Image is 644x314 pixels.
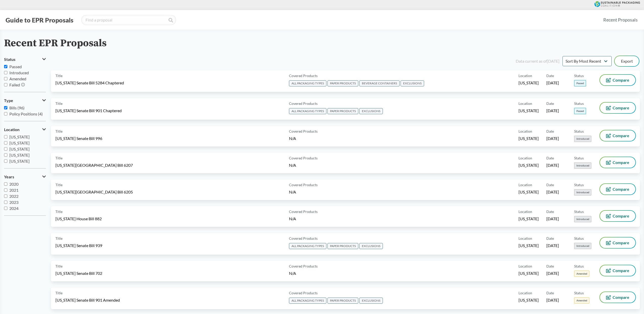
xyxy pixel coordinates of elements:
input: [US_STATE] [4,159,7,163]
span: Location [518,182,532,187]
span: [US_STATE] [9,140,30,145]
span: Status [574,73,584,78]
span: Status [574,209,584,214]
span: Date [546,155,554,161]
span: Passed [574,108,586,114]
input: 2020 [4,182,7,186]
span: Title [55,209,63,214]
span: Covered Products [289,155,318,161]
span: Status [574,290,584,296]
span: [US_STATE] [9,153,30,157]
span: 2024 [9,206,18,211]
span: BEVERAGE CONTAINERS [359,80,400,86]
span: [US_STATE] [518,297,539,303]
input: 2022 [4,195,7,198]
span: [US_STATE] [518,136,539,141]
span: [DATE] [546,80,559,86]
span: Covered Products [289,263,318,269]
span: Status [574,236,584,241]
span: [DATE] [546,136,559,141]
span: [US_STATE][GEOGRAPHIC_DATA] Bill 6205 [55,189,133,195]
button: Years [4,173,46,181]
span: Compare [613,269,629,273]
button: Compare [600,184,635,195]
button: Location [4,125,46,134]
span: Amended [9,76,26,81]
span: [US_STATE] Senate Bill 702 [55,271,102,276]
span: Date [546,73,554,78]
span: Introduced [574,136,591,142]
span: N/A [289,163,296,167]
span: [DATE] [546,162,559,168]
input: 2023 [4,201,7,204]
input: [US_STATE] [4,147,7,151]
span: [US_STATE] Senate Bill 996 [55,136,102,141]
button: Compare [600,211,635,221]
span: Failed [9,82,20,87]
span: Covered Products [289,236,318,241]
span: Status [4,57,15,62]
span: N/A [289,189,296,194]
span: Compare [613,241,629,245]
span: [US_STATE] House Bill 882 [55,216,102,222]
span: Covered Products [289,290,318,296]
span: [DATE] [546,271,559,276]
span: Passed [574,80,586,86]
input: Failed [4,83,7,86]
span: Status [574,129,584,134]
span: Location [518,101,532,106]
span: ALL PACKAGING TYPES [289,80,326,86]
span: Location [518,155,532,161]
span: [US_STATE] [9,134,30,139]
span: N/A [289,271,296,276]
span: [DATE] [546,108,559,113]
span: [US_STATE] Senate Bill 901 Amended [55,297,120,303]
span: Date [546,129,554,134]
span: Introduced [9,70,29,75]
span: 2023 [9,200,18,205]
span: [US_STATE] Senate Bill 939 [55,243,102,248]
button: Compare [600,237,635,248]
span: Location [4,127,19,132]
button: Type [4,96,46,105]
span: Title [55,129,63,134]
span: [US_STATE] [9,147,30,151]
span: [US_STATE] Senate Bill 5284 Chaptered [55,80,124,86]
span: Compare [613,134,629,138]
span: Date [546,209,554,214]
span: [US_STATE] [518,216,539,222]
button: Compare [600,265,635,276]
input: [US_STATE] [4,153,7,157]
h2: Recent EPR Proposals [4,38,107,49]
span: Amended [574,297,589,304]
span: [US_STATE] [518,243,539,248]
input: Find a proposal [81,15,176,25]
span: Date [546,290,554,296]
button: Compare [600,75,635,85]
span: [US_STATE] Senate Bill 901 Chaptered [55,108,122,113]
span: Introduced [574,162,591,169]
span: [DATE] [546,243,559,248]
span: Status [574,155,584,161]
button: Compare [600,103,635,113]
span: Location [518,73,532,78]
span: Location [518,209,532,214]
span: ALL PACKAGING TYPES [289,298,326,304]
span: N/A [289,136,296,141]
span: PAPER PRODUCTS [327,243,358,249]
span: Covered Products [289,209,318,214]
span: Title [55,182,63,187]
span: Title [55,101,63,106]
span: Covered Products [289,182,318,187]
input: Passed [4,65,7,68]
span: Location [518,236,532,241]
span: Covered Products [289,73,318,78]
span: Introduced [574,216,591,222]
span: Compare [613,187,629,191]
span: [US_STATE] [518,108,539,113]
span: Location [518,129,532,134]
span: N/A [289,216,296,221]
span: Location [518,290,532,296]
span: Passed [9,64,22,69]
input: Amended [4,77,7,80]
